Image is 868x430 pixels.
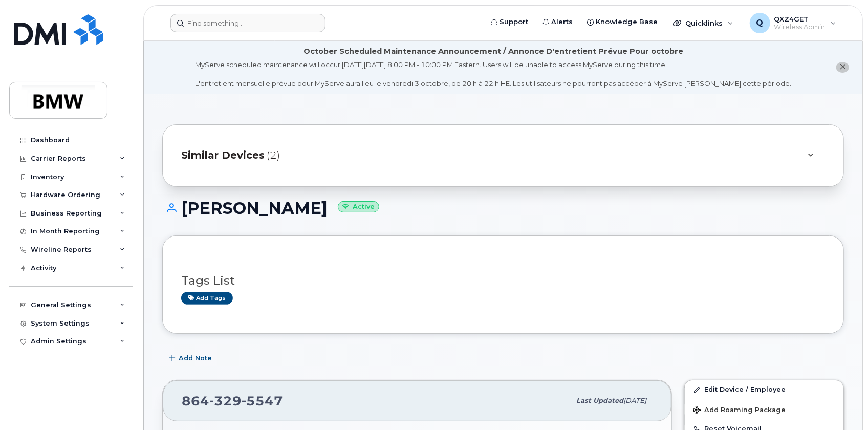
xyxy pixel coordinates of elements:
span: Add Note [179,353,212,363]
a: Edit Device / Employee [685,380,843,399]
a: Add tags [181,292,233,305]
span: Last updated [576,397,623,404]
div: MyServe scheduled maintenance will occur [DATE][DATE] 8:00 PM - 10:00 PM Eastern. Users will be u... [196,60,792,89]
button: Add Roaming Package [685,399,843,420]
span: 329 [209,393,242,408]
small: Active [338,201,379,213]
span: 5547 [242,393,283,408]
div: October Scheduled Maintenance Announcement / Annonce D'entretient Prévue Pour octobre [303,46,683,57]
iframe: Messenger Launcher [823,385,860,422]
button: Add Note [162,349,221,368]
span: Similar Devices [181,148,265,163]
h1: [PERSON_NAME] [162,199,844,217]
span: Add Roaming Package [693,406,786,416]
h3: Tags List [181,274,825,287]
span: [DATE] [623,397,646,404]
span: 864 [182,393,283,408]
button: close notification [836,62,849,73]
span: (2) [267,148,280,163]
